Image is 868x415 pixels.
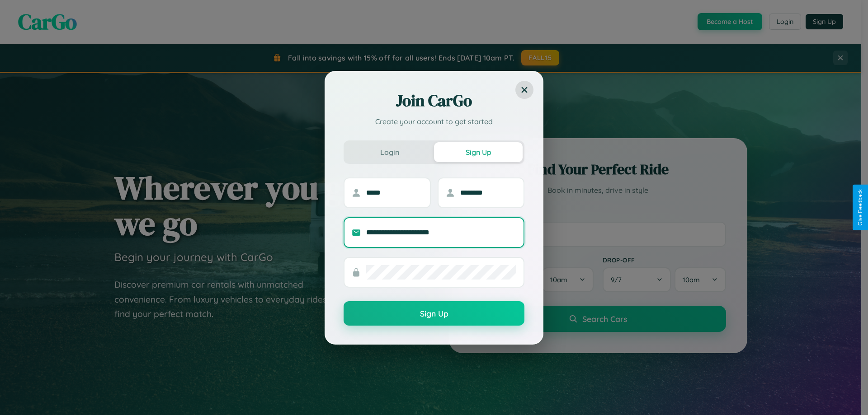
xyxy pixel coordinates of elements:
button: Sign Up [344,301,524,326]
button: Login [345,142,434,162]
p: Create your account to get started [344,116,524,127]
button: Sign Up [434,142,523,162]
h2: Join CarGo [344,90,524,112]
div: Give Feedback [857,189,863,226]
